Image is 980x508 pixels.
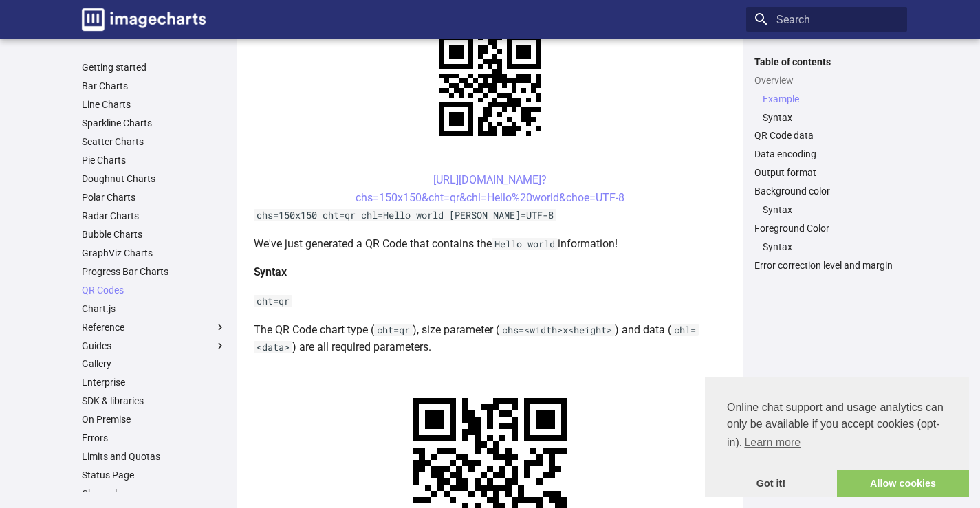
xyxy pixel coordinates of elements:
code: chs=<width>x<height> [499,324,615,336]
code: Hello world [492,238,558,250]
code: chs=150x150 cht=qr chl=Hello world [PERSON_NAME]=UTF-8 [254,209,556,221]
nav: Background color [754,203,899,216]
code: cht=qr [374,324,413,336]
nav: Foreground Color [754,241,899,253]
img: chart [415,11,565,160]
a: Background color [754,185,899,197]
a: learn more about cookies [742,432,803,453]
a: Polar Charts [82,191,226,203]
div: cookieconsent [705,377,969,497]
a: Overview [754,74,899,87]
a: Progress Bar Charts [82,265,226,278]
a: Scatter Charts [82,135,226,148]
nav: Overview [754,93,899,124]
span: Online chat support and usage analytics can only be available if you accept cookies (opt-in). [727,399,947,453]
a: QR Code data [754,129,899,142]
a: GraphViz Charts [82,247,226,259]
a: Data encoding [754,148,899,160]
input: Search [746,7,907,32]
a: Syntax [763,111,899,124]
code: cht=qr [254,295,292,307]
a: Radar Charts [82,210,226,222]
a: On Premise [82,413,226,426]
a: Foreground Color [754,222,899,234]
a: Limits and Quotas [82,450,226,463]
img: logo [82,8,206,31]
a: Errors [82,432,226,444]
a: Sparkline Charts [82,117,226,129]
a: QR Codes [82,284,226,296]
a: Getting started [82,61,226,74]
a: [URL][DOMAIN_NAME]?chs=150x150&cht=qr&chl=Hello%20world&choe=UTF-8 [356,173,624,204]
a: Pie Charts [82,154,226,166]
a: Chart.js [82,302,226,315]
a: Example [763,93,899,105]
a: Enterprise [82,376,226,388]
a: Output format [754,166,899,179]
h4: Syntax [254,263,727,281]
label: Guides [82,340,226,352]
p: The QR Code chart type ( ), size parameter ( ) and data ( ) are all required parameters. [254,321,727,356]
a: Syntax [763,203,899,216]
a: Status Page [82,469,226,481]
a: Gallery [82,357,226,370]
p: We've just generated a QR Code that contains the information! [254,235,727,253]
a: dismiss cookie message [705,470,837,498]
a: Doughnut Charts [82,173,226,185]
a: Line Charts [82,98,226,111]
a: SDK & libraries [82,395,226,407]
a: Syntax [763,241,899,253]
a: Error correction level and margin [754,259,899,272]
a: allow cookies [837,470,969,498]
label: Reference [82,321,226,333]
nav: Table of contents [746,56,907,272]
a: Bubble Charts [82,228,226,241]
label: Table of contents [746,56,907,68]
a: Image-Charts documentation [76,3,211,36]
a: Bar Charts [82,80,226,92]
a: Changelog [82,487,226,500]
